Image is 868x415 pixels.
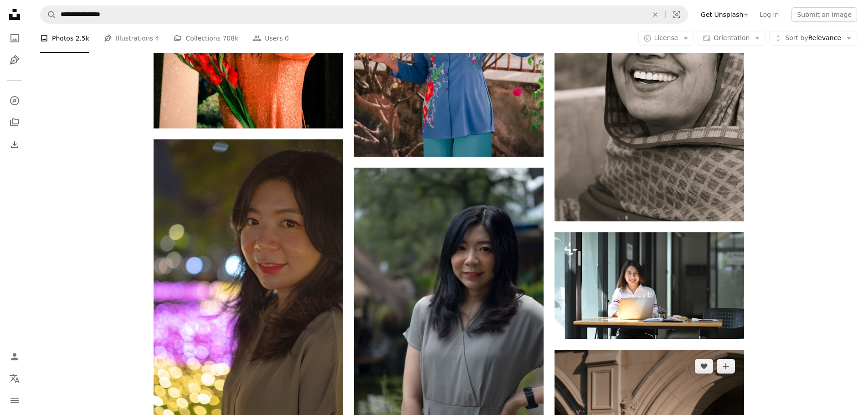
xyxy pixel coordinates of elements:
a: Get Unsplash+ [695,7,754,22]
button: Search Unsplash [41,6,56,23]
a: Illustrations [5,51,24,69]
span: Sort by [785,34,808,41]
span: License [654,34,678,41]
button: Like [695,359,713,374]
span: 0 [285,33,289,43]
button: Language [5,369,24,388]
button: Submit an image [791,7,857,22]
button: License [638,31,694,46]
a: Home — Unsplash [5,5,24,26]
a: A woman wearing a scarf and glasses smiling [555,82,744,91]
a: a woman smiling at the camera [154,277,343,285]
a: Users 0 [253,24,289,53]
a: Photos [5,29,24,47]
form: Find visuals sitewide [40,5,688,24]
a: Log in / Sign up [5,348,24,366]
button: Orientation [698,31,765,46]
a: Illustrations 4 [104,24,159,53]
a: Log in [754,7,784,22]
button: Visual search [666,6,688,23]
button: Sort byRelevance [769,31,857,46]
a: a person with dark hair [354,305,544,313]
span: 4 [155,33,159,43]
a: Collections 708k [174,24,238,53]
span: Relevance [785,34,841,43]
a: Explore [5,92,24,110]
span: Orientation [714,34,750,41]
a: Collections [5,113,24,132]
button: Clear [645,6,665,23]
a: Photo of beautiful girl smiling and sitting in front her computer laptop at the wooden working de... [555,282,744,290]
button: Menu [5,391,24,410]
span: 708k [222,33,238,43]
button: Add to Collection [717,359,735,374]
a: Download History [5,135,24,154]
img: Photo of beautiful girl smiling and sitting in front her computer laptop at the wooden working de... [555,232,744,339]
